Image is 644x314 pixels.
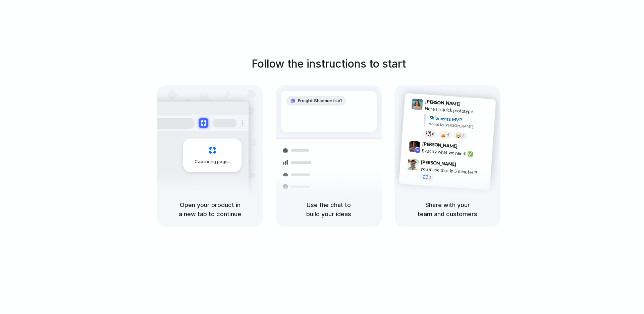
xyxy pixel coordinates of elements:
[460,144,473,152] span: 9:42 AM
[447,133,449,137] span: 5
[420,165,487,177] div: you made that in 5 minutes?!
[429,175,431,179] span: 1
[402,200,492,219] h5: Share with your team and customers
[284,200,374,219] h5: Use the chat to build your ideas
[421,158,457,168] span: [PERSON_NAME]
[458,161,472,169] span: 9:47 AM
[429,114,491,125] div: Shipments MVP
[425,105,492,116] div: Here's a quick prototype
[456,133,462,138] div: 🤯
[432,132,434,136] span: 8
[195,158,232,165] span: Capturing page
[425,98,461,108] span: [PERSON_NAME]
[298,97,342,104] span: Freight Shipments v1
[462,134,465,138] span: 3
[422,147,489,159] div: Exactly what we need! ✅
[422,140,458,150] span: [PERSON_NAME]
[463,101,476,109] span: 9:41 AM
[429,121,490,131] div: Added by [PERSON_NAME]
[252,56,406,72] h1: Follow the instructions to start
[165,200,255,219] h5: Open your product in a new tab to continue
